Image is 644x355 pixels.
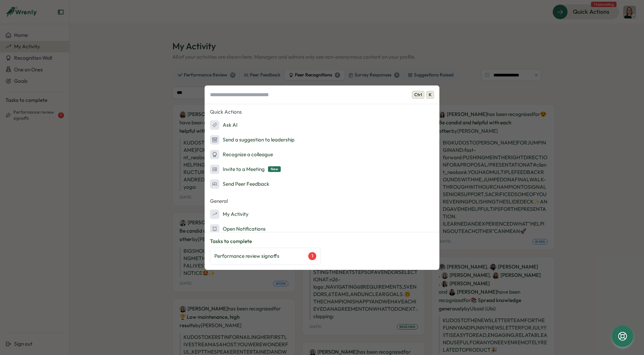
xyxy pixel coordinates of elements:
div: Open Notifications [210,224,266,234]
p: Performance review signoffs [214,252,279,260]
div: Invite to a Meeting [210,165,281,174]
button: Open Notifications [205,222,439,236]
button: Invite to a MeetingNew [205,163,439,176]
p: Quick Actions [205,107,439,117]
button: Send Peer Feedback [205,177,439,191]
span: New [268,166,281,172]
button: Ask AI [205,118,439,132]
button: Recognize a colleague [205,148,439,161]
div: My Activity [210,210,249,219]
p: General [205,196,439,206]
div: Send a suggestion to leadership [210,135,294,144]
div: Recognize a colleague [210,150,273,159]
button: My Activity [205,208,439,221]
p: Tasks to complete [210,238,434,245]
span: Ctrl [412,91,424,99]
span: K [426,91,434,99]
div: 1 [308,252,316,260]
div: Send Peer Feedback [210,179,269,189]
button: Send a suggestion to leadership [205,133,439,146]
div: Ask AI [210,120,237,130]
